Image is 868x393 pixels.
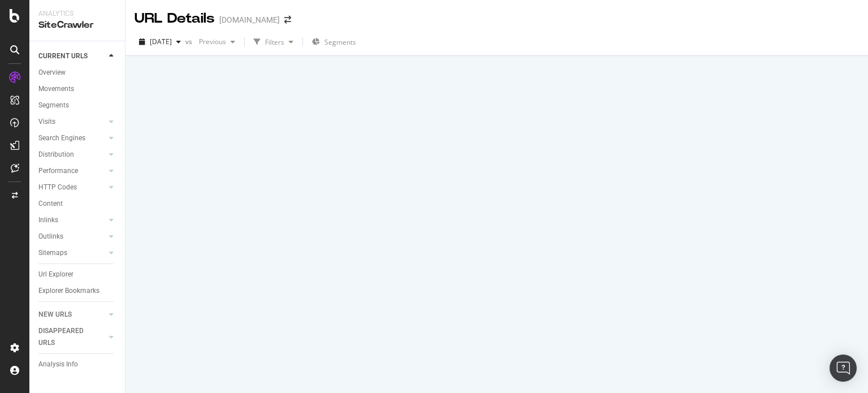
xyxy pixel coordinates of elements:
[38,182,77,193] div: HTTP Codes
[249,33,298,51] button: Filters
[219,14,280,25] div: [DOMAIN_NAME]
[134,9,215,28] div: URL Details
[185,37,194,46] span: vs
[38,132,106,144] a: Search Engines
[324,37,356,47] span: Segments
[38,269,73,280] div: Url Explorer
[38,116,106,128] a: Visits
[38,165,106,177] a: Performance
[38,19,116,32] div: SiteCrawler
[38,231,63,243] div: Outlinks
[38,309,72,321] div: NEW URLS
[134,33,185,51] button: [DATE]
[307,33,361,51] button: Segments
[38,285,117,297] a: Explorer Bookmarks
[38,247,106,259] a: Sitemaps
[38,325,106,349] a: DISAPPEARED URLS
[38,83,74,95] div: Movements
[38,359,117,370] a: Analysis Info
[38,269,117,280] a: Url Explorer
[38,231,106,243] a: Outlinks
[38,285,99,297] div: Explorer Bookmarks
[830,355,857,382] div: Open Intercom Messenger
[38,149,74,161] div: Distribution
[265,37,284,47] div: Filters
[38,214,58,226] div: Inlinks
[38,100,117,111] a: Segments
[38,116,55,128] div: Visits
[38,9,116,19] div: Analytics
[38,67,66,79] div: Overview
[194,37,226,46] span: Previous
[38,149,106,161] a: Distribution
[38,165,78,177] div: Performance
[38,214,106,226] a: Inlinks
[38,50,88,62] div: CURRENT URLS
[38,50,106,62] a: CURRENT URLS
[284,16,291,24] div: arrow-right-arrow-left
[194,33,240,51] button: Previous
[38,67,117,79] a: Overview
[38,359,78,370] div: Analysis Info
[150,37,172,46] span: 2025 Jul. 10th
[38,247,67,259] div: Sitemaps
[38,132,85,144] div: Search Engines
[38,198,63,210] div: Content
[38,100,69,111] div: Segments
[38,83,117,95] a: Movements
[38,309,106,321] a: NEW URLS
[38,198,117,210] a: Content
[38,325,96,349] div: DISAPPEARED URLS
[38,182,106,193] a: HTTP Codes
